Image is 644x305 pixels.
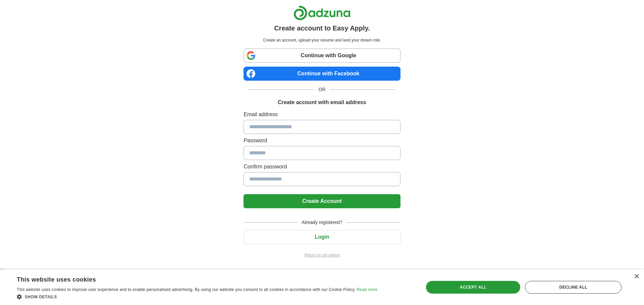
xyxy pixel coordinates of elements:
a: Return to job advert [244,252,400,258]
button: Create Account [244,194,400,208]
div: This website uses cookies [17,274,361,284]
a: Login [244,234,400,240]
div: Accept all [426,281,521,294]
a: Continue with Google [244,49,400,63]
label: Password [244,137,400,145]
span: OR [315,86,330,93]
span: This website uses cookies to improve user experience and to enable personalised advertising. By u... [17,287,356,292]
h1: Create account to Easy Apply. [274,23,370,33]
p: Create an account, upload your resume and land your dream role. [245,37,399,43]
label: Email address [244,110,400,119]
div: Close [634,274,639,279]
span: Show details [25,295,57,299]
label: Confirm password [244,163,400,171]
a: Read more, opens a new window [357,287,377,292]
h1: Create account with email address [278,98,366,106]
a: Continue with Facebook [244,67,400,81]
span: Already registered? [298,219,346,226]
div: Decline all [525,281,622,294]
div: Show details [17,293,377,300]
button: Login [244,230,400,244]
img: Adzuna logo [293,5,351,20]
